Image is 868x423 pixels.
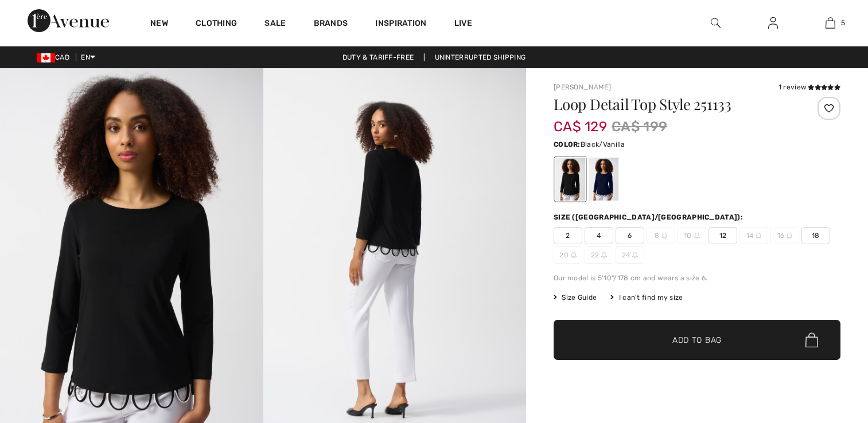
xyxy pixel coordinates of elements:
[554,212,745,222] div: Size ([GEOGRAPHIC_DATA]/[GEOGRAPHIC_DATA]):
[805,332,818,347] img: Bag.svg
[571,252,577,258] img: ring-m.svg
[672,334,722,346] span: Add to Bag
[756,233,761,238] img: ring-m.svg
[554,227,582,244] span: 2
[661,233,667,238] img: ring-m.svg
[37,53,55,62] img: Canadian Dollar
[554,97,793,112] h1: Loop Detail Top Style 251133
[554,246,582,264] span: 20
[554,107,607,135] span: CA$ 129
[802,16,858,30] a: 5
[150,18,168,30] a: New
[709,227,737,244] span: 12
[770,227,799,244] span: 16
[554,83,611,91] a: [PERSON_NAME]
[616,246,644,264] span: 24
[826,16,835,30] img: My Bag
[647,227,675,244] span: 8
[632,252,638,258] img: ring-m.svg
[264,18,286,30] a: Sale
[554,273,840,283] div: Our model is 5'10"/178 cm and wears a size 6.
[610,292,683,303] div: I can't find my size
[81,53,95,61] span: EN
[616,227,644,244] span: 6
[375,18,426,30] span: Inspiration
[28,9,109,32] img: 1ère Avenue
[711,16,721,30] img: search the website
[581,140,625,148] span: Black/Vanilla
[779,82,840,92] div: 1 review
[739,227,768,244] span: 14
[585,246,613,264] span: 22
[768,16,778,30] img: My Info
[759,16,787,30] a: Sign In
[454,17,472,29] a: Live
[554,140,581,148] span: Color:
[678,227,706,244] span: 10
[787,233,792,238] img: ring-m.svg
[554,320,840,360] button: Add to Bag
[585,227,613,244] span: 4
[555,158,585,201] div: Black/Vanilla
[841,18,845,28] span: 5
[612,116,667,137] span: CA$ 199
[196,18,237,30] a: Clothing
[589,158,618,201] div: Midnight Blue/Vanilla
[601,252,607,258] img: ring-m.svg
[554,292,597,303] span: Size Guide
[801,227,830,244] span: 18
[314,18,348,30] a: Brands
[694,233,700,238] img: ring-m.svg
[37,53,74,61] span: CAD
